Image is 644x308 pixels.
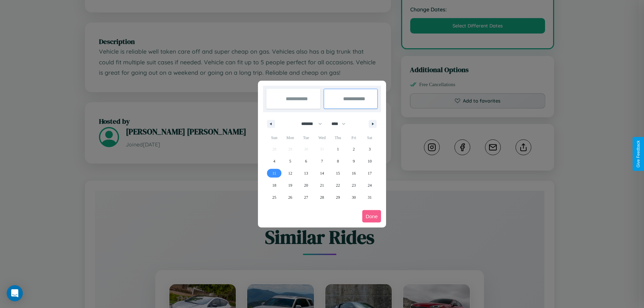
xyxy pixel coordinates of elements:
[346,155,362,167] button: 9
[330,191,346,203] button: 29
[368,155,372,167] span: 10
[266,132,282,143] span: Sun
[298,132,314,143] span: Tue
[304,179,308,191] span: 20
[346,132,362,143] span: Fri
[336,191,340,203] span: 29
[273,155,275,167] span: 4
[266,155,282,167] button: 4
[305,155,307,167] span: 6
[321,155,323,167] span: 7
[368,167,372,179] span: 17
[288,167,292,179] span: 12
[304,167,308,179] span: 13
[362,191,378,203] button: 31
[336,179,340,191] span: 22
[298,179,314,191] button: 20
[304,191,308,203] span: 27
[266,167,282,179] button: 11
[346,191,362,203] button: 30
[362,132,378,143] span: Sat
[314,179,330,191] button: 21
[369,143,371,155] span: 3
[346,179,362,191] button: 23
[352,179,356,191] span: 23
[352,167,356,179] span: 16
[314,191,330,203] button: 28
[282,191,298,203] button: 26
[298,167,314,179] button: 13
[362,210,381,223] button: Done
[353,155,355,167] span: 9
[346,167,362,179] button: 16
[314,155,330,167] button: 7
[282,179,298,191] button: 19
[353,143,355,155] span: 2
[330,167,346,179] button: 15
[314,167,330,179] button: 14
[320,167,324,179] span: 14
[320,179,324,191] span: 21
[368,191,372,203] span: 31
[282,167,298,179] button: 12
[282,132,298,143] span: Mon
[272,167,276,179] span: 11
[7,285,23,301] div: Open Intercom Messenger
[266,179,282,191] button: 18
[288,191,292,203] span: 26
[362,167,378,179] button: 17
[282,155,298,167] button: 5
[298,191,314,203] button: 27
[337,143,339,155] span: 1
[330,179,346,191] button: 22
[289,155,291,167] span: 5
[362,143,378,155] button: 3
[352,191,356,203] span: 30
[330,155,346,167] button: 8
[337,155,339,167] span: 8
[320,191,324,203] span: 28
[362,179,378,191] button: 24
[636,140,641,168] div: Give Feedback
[298,155,314,167] button: 6
[314,132,330,143] span: Wed
[272,179,276,191] span: 18
[330,143,346,155] button: 1
[336,167,340,179] span: 15
[330,132,346,143] span: Thu
[362,155,378,167] button: 10
[346,143,362,155] button: 2
[368,179,372,191] span: 24
[288,179,292,191] span: 19
[266,191,282,203] button: 25
[272,191,276,203] span: 25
